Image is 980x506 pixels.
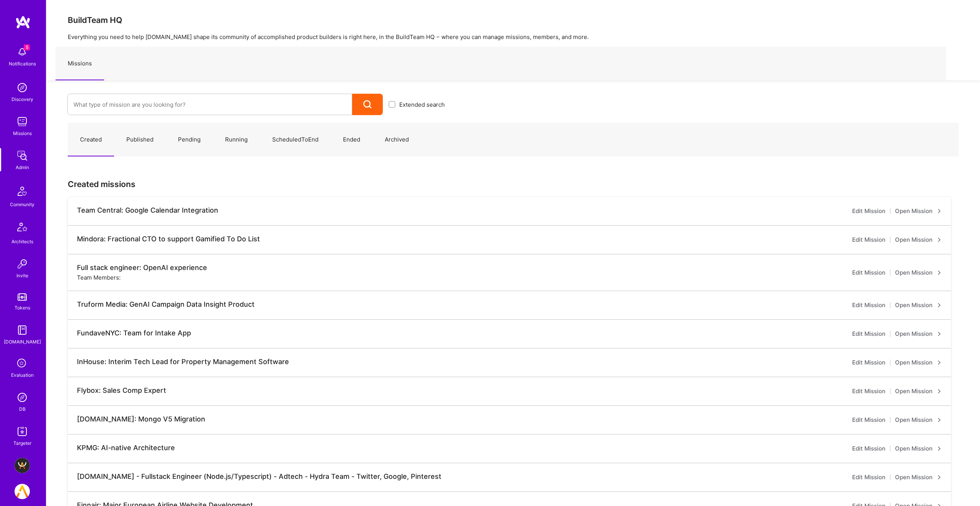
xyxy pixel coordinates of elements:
a: Edit Mission [852,329,885,338]
a: Edit Mission [852,358,885,367]
div: Notifications [9,60,36,68]
a: Pending [166,123,213,156]
a: Published [114,123,166,156]
a: Open Mission [895,387,942,396]
a: Open Mission [895,473,942,482]
div: Evaluation [11,371,34,379]
div: [DOMAIN_NAME] [4,338,41,346]
a: Archived [372,123,421,156]
a: Edit Mission [852,473,885,482]
div: Mindora: Fractional CTO to support Gamified To Do List [77,235,260,243]
a: Open Mission [895,268,942,277]
i: icon ArrowRight [937,303,942,308]
a: Edit Mission [852,301,885,310]
div: Truform Media: GenAI Campaign Data Insight Product [77,300,255,309]
a: Edit Mission [852,444,885,453]
a: Open Mission [895,235,942,244]
i: icon ArrowRight [937,475,942,480]
div: Admin [16,163,29,171]
a: ScheduledToEnd [260,123,331,156]
a: Edit Mission [852,387,885,396]
div: DB [19,405,26,413]
div: Discovery [11,95,33,103]
img: BuildTeam [15,458,30,473]
img: Community [13,182,31,200]
div: FundaveNYC: Team for Intake App [77,329,191,337]
i: icon ArrowRight [937,209,942,213]
a: Open Mission [895,207,942,216]
div: [DOMAIN_NAME] - Fullstack Engineer (Node.js/Typescript) - Adtech - Hydra Team - Twitter, Google, ... [77,472,441,481]
i: icon ArrowRight [937,418,942,422]
a: Open Mission [895,444,942,453]
div: Tokens [15,304,30,312]
a: Missions [56,47,104,80]
img: admin teamwork [15,148,30,163]
a: Ended [331,123,372,156]
a: BuildTeam [13,458,32,473]
div: Missions [13,129,32,137]
a: Edit Mission [852,235,885,244]
p: Everything you need to help [DOMAIN_NAME] shape its community of accomplished product builders is... [68,33,959,41]
a: A.Team: internal dev team - join us in developing the A.Team platform [13,484,32,499]
img: tokens [18,293,27,301]
div: Community [10,200,34,208]
i: icon ArrowRight [937,238,942,242]
img: logo [15,15,31,29]
div: Invite [16,272,28,280]
i: icon ArrowRight [937,332,942,336]
a: Open Mission [895,301,942,310]
div: Team Members: [77,273,121,281]
i: icon ArrowRight [937,389,942,394]
div: Team Central: Google Calendar Integration [77,206,218,215]
a: Edit Mission [852,415,885,425]
span: 5 [24,44,30,50]
span: Extended search [399,101,445,109]
img: Invite [15,256,30,272]
input: What type of mission are you looking for? [73,95,346,114]
div: KPMG: AI-native Architecture [77,444,175,452]
a: Open Mission [895,329,942,338]
i: icon ArrowRight [937,446,942,451]
i: icon ArrowRight [937,360,942,365]
img: discovery [15,80,30,95]
img: Skill Targeter [15,424,30,439]
i: icon ArrowRight [937,270,942,275]
div: Full stack engineer: OpenAI experience [77,264,207,272]
a: Open Mission [895,415,942,425]
img: A.Team: internal dev team - join us in developing the A.Team platform [15,484,30,499]
a: Created [68,123,114,156]
img: guide book [15,322,30,338]
div: InHouse: Interim Tech Lead for Property Management Software [77,358,289,366]
i: icon SelectionTeam [15,356,29,371]
h3: BuildTeam HQ [68,15,959,25]
a: Open Mission [895,358,942,367]
a: Running [213,123,260,156]
img: bell [15,44,30,60]
i: icon Search [363,100,372,109]
div: Targeter [13,439,31,447]
a: Edit Mission [852,268,885,277]
img: Admin Search [15,390,30,405]
h3: Created missions [68,179,959,189]
img: Architects [13,219,31,238]
img: teamwork [15,114,30,129]
div: [DOMAIN_NAME]: Mongo V5 Migration [77,415,205,423]
div: Architects [11,238,33,246]
div: Flybox: Sales Comp Expert [77,386,166,395]
a: Edit Mission [852,207,885,216]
